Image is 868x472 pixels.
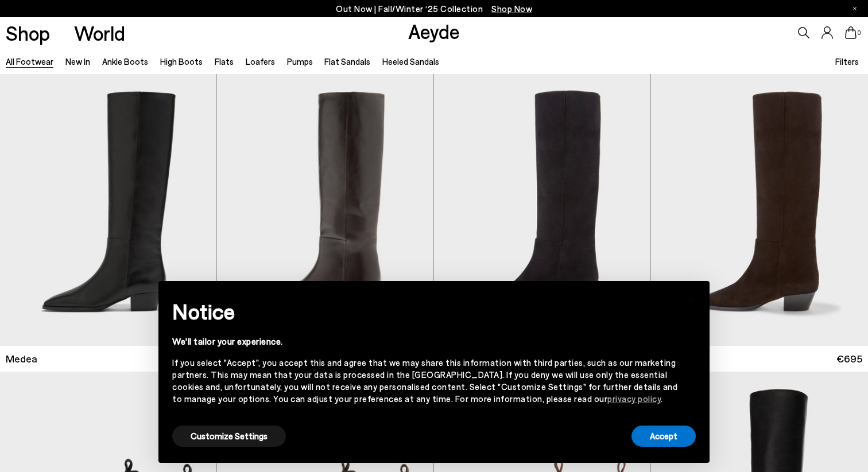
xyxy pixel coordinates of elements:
[217,74,433,346] a: Next slide Previous slide
[408,19,460,43] a: Aeyde
[631,426,696,447] button: Accept
[382,56,439,67] a: Heeled Sandals
[287,56,313,67] a: Pumps
[835,56,859,67] span: Filters
[836,352,862,366] span: €695
[172,297,677,326] h2: Notice
[651,74,868,346] img: Medea Suede Knee-High Boots
[160,56,203,67] a: High Boots
[172,357,677,405] div: If you select "Accept", you accept this and agree that we may share this information with third p...
[6,56,53,67] a: All Footwear
[217,74,433,346] img: Medea Knee-High Boots
[491,3,532,14] span: Navigate to /collections/new-in
[215,56,234,67] a: Flats
[65,56,90,67] a: New In
[677,284,705,312] button: Close this notice
[217,74,433,346] div: 1 / 6
[845,26,857,39] a: 0
[857,30,862,36] span: 0
[6,23,50,43] a: Shop
[336,2,532,16] p: Out Now | Fall/Winter ‘25 Collection
[74,23,125,43] a: World
[102,56,148,67] a: Ankle Boots
[6,352,37,366] span: Medea
[434,74,650,346] img: Medea Suede Knee-High Boots
[687,290,695,306] span: ×
[324,56,370,67] a: Flat Sandals
[607,393,661,404] a: privacy policy
[172,336,677,348] div: We'll tailor your experience.
[651,346,868,372] a: Medea €695
[246,56,275,67] a: Loafers
[172,426,286,447] button: Customize Settings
